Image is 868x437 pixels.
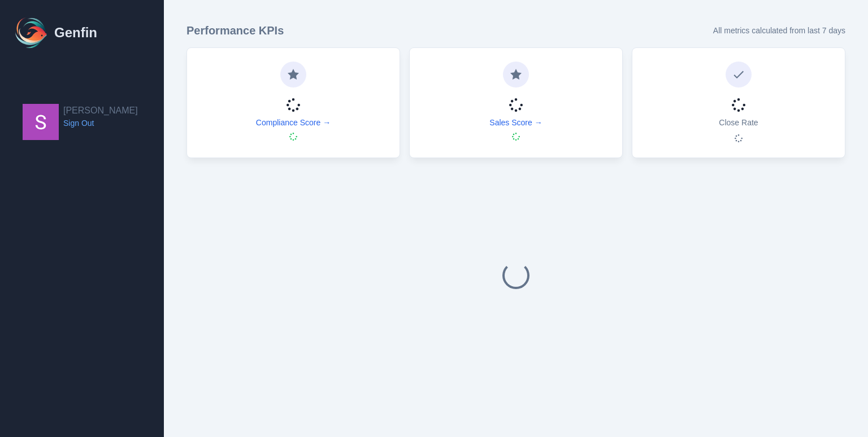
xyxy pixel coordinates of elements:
[256,117,331,128] a: Compliance Score →
[14,15,50,51] img: Logo
[23,104,59,140] img: Shane Wey
[186,23,284,38] h3: Performance KPIs
[719,117,758,128] p: Close Rate
[713,25,845,36] p: All metrics calculated from last 7 days
[489,117,542,128] a: Sales Score →
[63,117,138,129] a: Sign Out
[63,104,138,117] h2: [PERSON_NAME]
[54,24,97,42] h1: Genfin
